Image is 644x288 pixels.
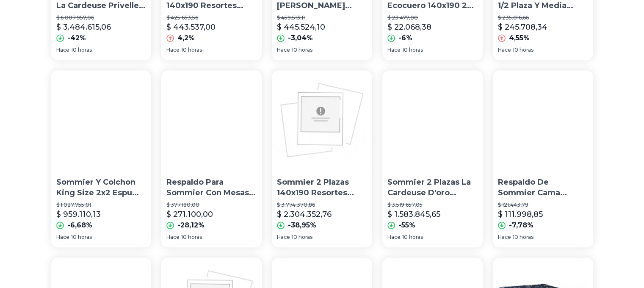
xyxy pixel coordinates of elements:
span: 10 horas [402,47,423,53]
a: Sommier 2 Plazas 140x190 Resortes Linea Privelle La CardeuseSommier 2 Plazas 140x190 Resortes Lin... [272,70,372,247]
p: -38,95% [288,220,316,230]
img: Respaldo De Sommier Cama Capitone Pana 2 Plazas Promo [493,70,593,171]
span: Hace [166,47,180,53]
span: 10 horas [513,47,533,53]
p: Respaldo De Sommier Cama Capitone Pana 2 Plazas Promo [498,177,588,198]
img: Sommier Y Colchon King Size 2x2 Espuma Alta Densidad Somier [51,70,152,171]
p: -3,04% [288,33,313,43]
p: $ 3.774.370,86 [277,202,367,208]
span: 10 horas [71,47,92,53]
span: 10 horas [181,234,202,241]
p: -28,12% [177,220,205,230]
p: Sommier Y Colchon King Size 2x2 Espuma Alta Densidad Somier [56,177,146,198]
p: $ 1.583.845,65 [387,208,440,220]
p: $ 459.513,11 [277,14,367,21]
p: $ 271.100,00 [166,208,213,220]
p: $ 1.027.755,01 [56,202,146,208]
span: 10 horas [71,234,92,241]
p: -7,78% [509,220,533,230]
p: $ 245.708,34 [498,21,547,33]
p: $ 959.110,13 [56,208,101,220]
img: Respaldo Para Sommier Con Mesas De Luz [161,70,262,171]
span: Hace [498,47,511,53]
span: 10 horas [513,234,533,241]
p: -55% [398,220,415,230]
p: $ 2.304.352,76 [277,208,332,220]
span: Hace [387,47,401,53]
p: $ 3.484.615,06 [56,21,111,33]
span: 10 horas [292,234,312,241]
p: $ 22.068,38 [387,21,431,33]
p: $ 23.477,00 [387,14,478,21]
p: $ 6.007.957,06 [56,14,146,21]
p: $ 3.519.657,05 [387,202,478,208]
span: 10 horas [402,234,423,241]
p: $ 235.016,66 [498,14,588,21]
p: -6% [398,33,412,43]
a: Respaldo Para Sommier Con Mesas De LuzRespaldo Para Sommier Con Mesas De [PERSON_NAME]$ 377.180,0... [161,70,262,247]
span: 10 horas [292,47,312,53]
p: 4,55% [509,33,530,43]
a: Respaldo De Sommier Cama Capitone Pana 2 Plazas PromoRespaldo De Sommier Cama Capitone Pana 2 Pla... [493,70,593,247]
p: Sommier 2 Plazas 140x190 Resortes Linea Privelle La Cardeuse [277,177,367,198]
span: Hace [277,234,290,241]
p: $ 121.443,79 [498,202,588,208]
span: Hace [277,47,290,53]
a: Sommier Y Colchon King Size 2x2 Espuma Alta Densidad SomierSommier Y Colchon King Size 2x2 Espuma... [51,70,152,247]
p: -42% [67,33,86,43]
span: Hace [56,47,69,53]
span: Hace [387,234,401,241]
p: -6,68% [67,220,92,230]
p: $ 443.537,00 [166,21,216,33]
span: Hace [56,234,69,241]
span: Hace [498,234,511,241]
img: Sommier 2 Plazas La Cardeuse D'oro 140x190 [382,70,483,171]
span: Hace [166,234,180,241]
p: $ 377.180,00 [166,202,257,208]
span: 10 horas [181,47,202,53]
p: 4,2% [177,33,195,43]
p: Sommier 2 Plazas La Cardeuse D'oro 140x190 [387,177,478,198]
p: $ 111.998,85 [498,208,543,220]
img: Sommier 2 Plazas 140x190 Resortes Linea Privelle La Cardeuse [272,70,372,171]
p: $ 445.524,10 [277,21,325,33]
a: Sommier 2 Plazas La Cardeuse D'oro 140x190Sommier 2 Plazas La Cardeuse D'oro 140x190$ 3.519.657,0... [382,70,483,247]
p: Respaldo Para Sommier Con Mesas De [PERSON_NAME] [166,177,257,198]
p: $ 425.653,56 [166,14,257,21]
